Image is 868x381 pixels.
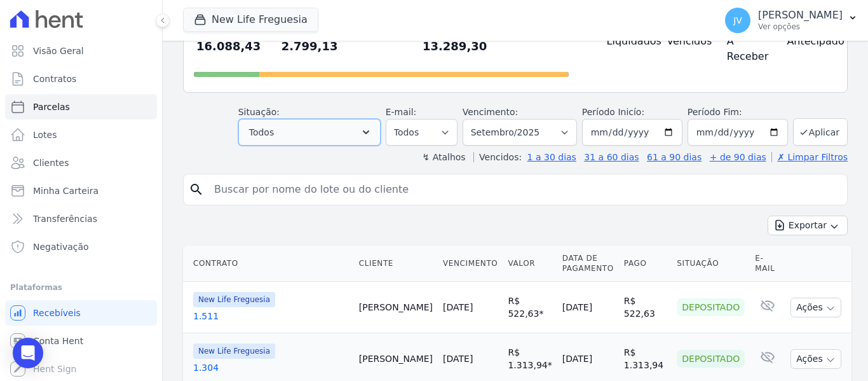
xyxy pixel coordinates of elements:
a: 1.511 [193,310,349,322]
th: Cliente [354,246,438,282]
div: Plataformas [10,280,152,295]
a: 1 a 30 dias [527,152,576,162]
label: ↯ Atalhos [422,152,465,162]
label: Período Fim: [688,106,788,119]
a: [DATE] [443,354,473,364]
span: JV [733,16,742,25]
span: Clientes [33,156,69,169]
a: 31 a 60 dias [584,152,639,162]
button: JV [PERSON_NAME] Ver opções [715,3,868,38]
i: search [189,182,204,197]
a: Negativação [5,234,157,260]
td: [DATE] [557,282,619,333]
button: Ações [790,298,841,317]
a: [DATE] [443,302,473,312]
input: Buscar por nome do lote ou do cliente [207,177,842,202]
label: Vencidos: [473,152,522,162]
span: Visão Geral [33,45,84,57]
div: Depositado [677,350,745,368]
p: Ver opções [758,22,843,32]
span: New Life Freguesia [193,343,275,359]
button: Exportar [768,216,848,235]
a: + de 90 dias [710,152,766,162]
label: Situação: [238,107,280,117]
th: Contrato [183,246,354,282]
th: Data de Pagamento [557,246,619,282]
div: Open Intercom Messenger [13,338,43,368]
h4: A Receber [727,34,767,64]
a: Transferências [5,206,157,232]
span: Recebíveis [33,307,81,319]
label: Vencimento: [463,107,518,117]
label: Período Inicío: [582,107,644,117]
td: R$ 522,63 [619,282,672,333]
span: Negativação [33,240,89,253]
th: Vencimento [438,246,503,282]
th: Pago [619,246,672,282]
a: Minha Carteira [5,178,157,204]
div: Depositado [677,298,745,316]
a: ✗ Limpar Filtros [771,152,848,162]
h4: Vencidos [667,34,707,49]
a: Lotes [5,122,157,148]
span: Parcelas [33,100,70,113]
span: Conta Hent [33,335,83,347]
p: [PERSON_NAME] [758,9,843,22]
span: Todos [249,125,274,140]
span: Lotes [33,128,57,141]
button: Todos [238,119,381,146]
a: 1.304 [193,361,349,374]
h4: Liquidados [607,34,647,49]
button: Ações [790,349,841,369]
span: Contratos [33,73,76,85]
span: Minha Carteira [33,184,98,197]
td: [PERSON_NAME] [354,282,438,333]
span: New Life Freguesia [193,292,275,307]
a: Contratos [5,66,157,92]
th: Situação [672,246,750,282]
a: Recebíveis [5,300,157,326]
label: E-mail: [386,107,417,117]
button: Aplicar [793,118,848,146]
td: R$ 522,63 [503,282,557,333]
a: 61 a 90 dias [647,152,702,162]
a: Parcelas [5,94,157,120]
th: Valor [503,246,557,282]
th: E-mail [750,246,785,282]
a: Clientes [5,150,157,176]
a: Conta Hent [5,328,157,354]
span: Transferências [33,212,97,225]
h4: Antecipado [787,34,827,49]
a: Visão Geral [5,38,157,64]
button: New Life Freguesia [183,8,318,32]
